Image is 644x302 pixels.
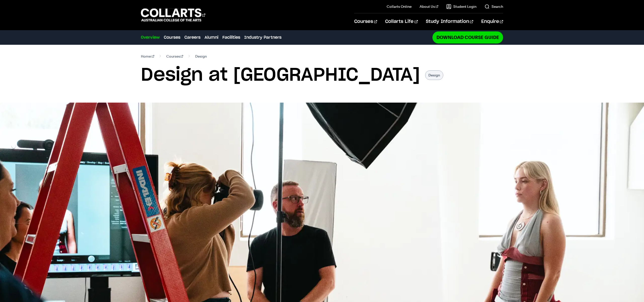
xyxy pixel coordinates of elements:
a: Home [141,53,154,60]
p: Design [425,70,443,80]
a: Overview [141,34,160,40]
a: Student Login [446,4,476,9]
a: Alumni [205,34,218,40]
a: About Us [420,4,438,9]
a: Collarts Life [385,13,418,30]
a: Study Information [426,13,473,30]
a: Enquire [481,13,503,30]
a: Industry Partners [244,34,281,40]
a: Careers [184,34,200,40]
div: Go to homepage [141,8,205,22]
a: Download Course Guide [432,31,503,43]
a: Search [485,4,503,9]
a: Courses [164,34,180,40]
a: Collarts Online [387,4,412,9]
span: Design [195,53,207,60]
a: Courses [354,13,377,30]
a: Facilities [222,34,240,40]
h1: Design at [GEOGRAPHIC_DATA] [141,64,420,87]
a: Courses [166,53,183,60]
